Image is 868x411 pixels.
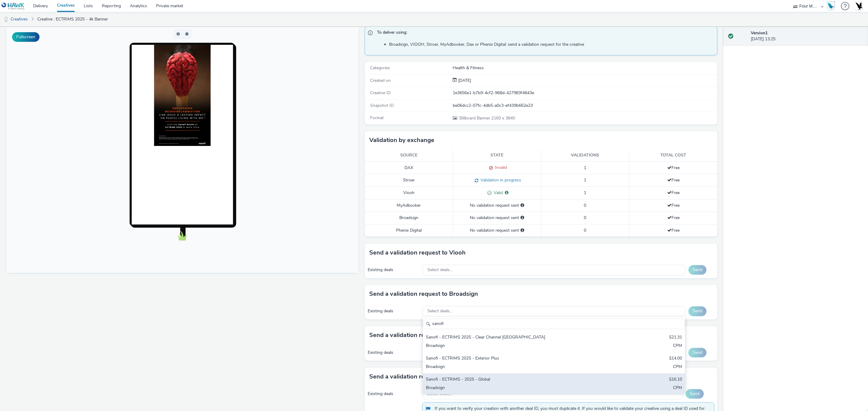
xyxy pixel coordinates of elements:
div: CPM [673,364,682,371]
td: Phenix Digital [365,224,453,236]
img: Hawk Academy [826,1,835,11]
h3: Send a validation request to Phenix Digital [369,372,488,381]
span: To deliver using: [377,29,711,37]
td: DAX [365,162,453,174]
span: Categories [370,65,390,71]
span: Free [667,190,680,196]
div: Broadsign [426,343,596,350]
img: Account UK [854,2,863,11]
div: [DATE] 13:25 [751,30,863,42]
td: Broadsign [365,212,453,224]
div: $21.31 [669,334,682,341]
span: 1 [584,190,586,196]
button: Send [688,265,706,275]
span: Free [667,227,680,233]
div: Creation 23 September 2025, 13:25 [457,78,471,84]
div: Sanofi - ECTRIMS - 2025 - Global [426,376,596,383]
button: Fullscreen [12,32,39,42]
span: Free [667,177,680,183]
div: No validation request sent [456,215,538,221]
h3: Send a validation request to Broadsign [369,289,478,298]
span: 0 [584,227,586,233]
span: Select deals... [427,391,452,397]
span: Valid [492,190,503,196]
div: 1e3656e1-b7b9-4cf2-968d-427983f4843e [453,90,717,96]
div: Existing deals [368,267,420,273]
img: Advertisement preview [148,19,205,120]
span: Select deals... [427,309,452,314]
div: Health & Fitness [453,65,717,71]
div: Sanofi - ECTRIMS 2025 - Exterior Plus [426,355,596,362]
span: Billboard Banner [459,115,491,121]
td: Viooh [365,187,453,199]
th: Total cost [629,149,718,162]
th: Validations [541,149,629,162]
a: Hawk Academy [826,1,838,11]
span: Invalid [493,165,507,170]
img: undefined Logo [2,2,25,10]
div: No validation request sent [456,202,538,209]
span: 1 [584,165,586,171]
span: Free [667,202,680,208]
span: Snapshot ID [370,103,394,108]
span: Format [370,115,384,121]
span: Validation in progress [478,177,521,183]
div: $14.00 [669,355,682,362]
img: dooh [3,17,9,23]
td: Stroer [365,174,453,187]
h3: Validation by exchange [369,136,434,145]
span: Free [667,215,680,221]
th: State [453,149,541,162]
button: Send [688,306,706,316]
span: 0 [584,202,586,208]
div: Please select a deal below and click on Send to send a validation request to Phenix Digital. [520,227,524,233]
h3: Send a validation request to Viooh [369,248,466,257]
div: Broadsign [426,364,596,371]
th: Source [365,149,453,162]
button: Send [688,348,706,357]
div: Existing deals [368,308,420,314]
span: 1 [584,177,586,183]
div: Existing deals [368,391,419,397]
span: Creative ID [370,90,391,96]
span: [DATE] [457,78,471,83]
span: 2160 x 3840 [459,115,515,121]
a: Creative : ECTRIMS 2025 - 4k Banner [34,12,111,26]
div: CPM [673,385,682,392]
td: MyAdbooker [365,199,453,212]
span: Free [667,165,680,171]
input: Search...... [423,319,685,329]
div: $16.10 [669,376,682,383]
li: Broadsign, VIOOH, Stroer, MyAdbooker, Dax or Phenix Digital: send a validation request for the cr... [389,42,714,48]
div: CPM [673,343,682,350]
span: 0 [584,215,586,221]
div: Please select a deal below and click on Send to send a validation request to Broadsign. [520,215,524,221]
strong: Version 1 [751,30,768,36]
span: Created on [370,78,391,83]
div: Broadsign [426,385,596,392]
span: Select deals... [427,267,452,273]
div: be06dcc2-07fc-4db5-a0c3-ef439b662e23 [453,103,717,109]
div: Please select a deal below and click on Send to send a validation request to MyAdbooker. [520,202,524,209]
div: Sanofi - ECTRIMS 2025 - Clear Channel [GEOGRAPHIC_DATA] [426,334,596,341]
h3: Send a validation request to MyAdbooker [369,331,486,340]
button: Send [686,389,704,399]
div: No validation request sent [456,227,538,233]
div: Existing deals [368,350,420,356]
